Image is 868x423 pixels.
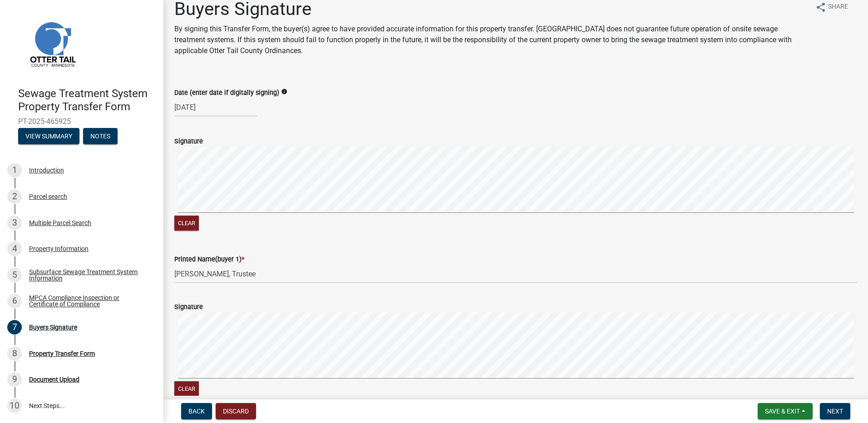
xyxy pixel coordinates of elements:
button: Back [181,403,212,419]
button: Clear [174,216,199,231]
div: 7 [7,320,22,334]
i: info [281,89,287,95]
i: share [815,2,826,13]
div: Subsurface Sewage Treatment System Information [29,269,149,281]
label: Date (enter date if digitally signing) [174,90,279,96]
wm-modal-confirm: Summary [18,133,79,140]
div: Property Information [29,246,89,252]
label: Signature [174,304,203,310]
span: Save & Exit [765,408,800,415]
div: 10 [7,398,22,413]
div: 3 [7,216,22,230]
div: Document Upload [29,376,79,383]
div: Introduction [29,167,64,173]
wm-modal-confirm: Notes [83,133,118,140]
input: mm/dd/yyyy [174,98,257,117]
div: 4 [7,241,22,256]
button: Next [820,403,850,419]
span: Next [827,408,843,415]
div: 2 [7,189,22,204]
div: 8 [7,346,22,361]
div: MPCA Compliance Inspection or Certificate of Compliance [29,295,149,307]
h4: Sewage Treatment System Property Transfer Form [18,87,156,113]
span: Share [828,2,848,13]
div: 1 [7,163,22,177]
img: Otter Tail County, Minnesota [18,10,86,78]
div: Property Transfer Form [29,350,95,357]
div: Multiple Parcel Search [29,220,91,226]
div: Parcel search [29,193,67,200]
span: Back [188,408,205,415]
span: PT-2025-465925 [18,117,145,126]
button: Notes [83,128,118,144]
p: By signing this Transfer Form, the buyer(s) agree to have provided accurate information for this ... [174,24,808,56]
button: Save & Exit [758,403,813,419]
button: Discard [216,403,256,419]
button: Clear [174,381,199,396]
div: Buyers Signature [29,324,77,330]
label: Printed Name(buyer 1) [174,256,244,263]
button: View Summary [18,128,79,144]
label: Signature [174,138,203,145]
div: 6 [7,294,22,308]
div: 5 [7,268,22,282]
div: 9 [7,372,22,387]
